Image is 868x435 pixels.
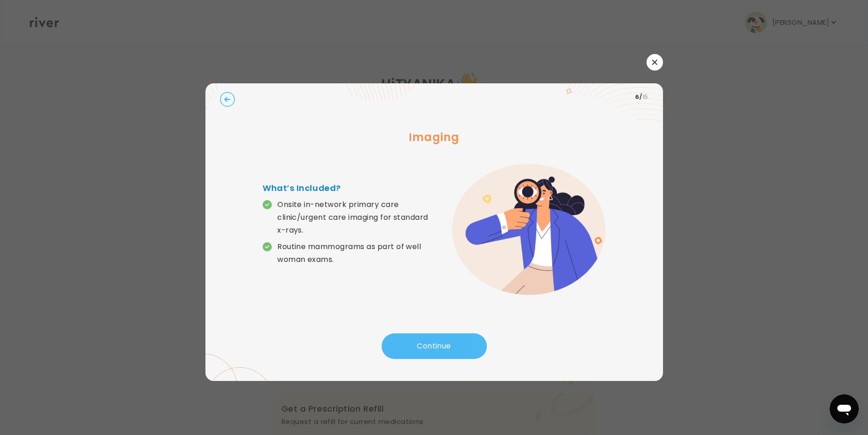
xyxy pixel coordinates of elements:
iframe: Button to launch messaging window [830,394,859,424]
img: error graphic [452,164,605,295]
p: Onsite in-network primary care clinic/urgent care imaging for standard x-rays. [277,198,434,237]
p: Routine mammograms as part of well woman exams. [277,240,434,266]
h4: What’s Included? [263,182,434,195]
h3: Imaging [220,129,648,146]
button: Continue [382,333,487,359]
